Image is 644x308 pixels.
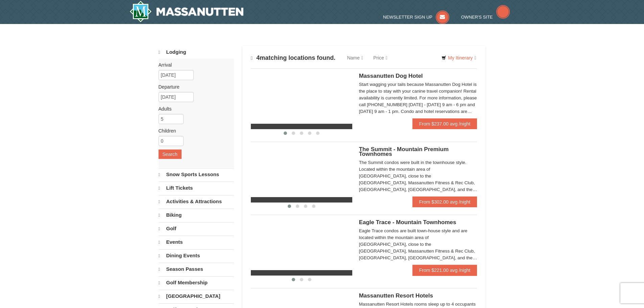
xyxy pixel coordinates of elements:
[359,73,423,79] span: Massanutten Dog Hotel
[383,15,449,20] a: Newsletter Sign Up
[359,81,477,115] div: Start wagging your tails because Massanutten Dog Hotel is the place to stay with your canine trav...
[359,228,477,261] div: Eagle Trace condos are built town-house style and are located within the mountain area of [GEOGRA...
[159,209,234,221] a: Biking
[359,219,456,226] span: Eagle Trace - Mountain Townhomes
[159,290,234,303] a: [GEOGRAPHIC_DATA]
[412,196,477,207] a: From $302.00 avg /night
[159,276,234,289] a: Golf Membership
[359,146,449,157] span: The Summit - Mountain Premium Townhomes
[159,249,234,262] a: Dining Events
[159,195,234,208] a: Activities & Attractions
[412,118,477,129] a: From $237.00 avg /night
[159,182,234,194] a: Lift Tickets
[159,46,234,58] a: Lodging
[359,292,433,299] span: Massanutten Resort Hotels
[159,222,234,235] a: Golf
[159,127,229,134] label: Children
[159,263,234,276] a: Season Passes
[129,1,244,22] img: Massanutten Resort Logo
[412,265,477,276] a: From $221.00 avg /night
[383,15,432,20] span: Newsletter Sign Up
[159,236,234,248] a: Events
[461,15,510,20] a: Owner's Site
[368,51,392,65] a: Price
[342,51,368,65] a: Name
[461,15,493,20] span: Owner's Site
[159,84,229,90] label: Departure
[159,105,229,112] label: Adults
[359,159,477,193] div: The Summit condos were built in the townhouse style. Located within the mountain area of [GEOGRAP...
[159,62,229,68] label: Arrival
[437,53,480,63] a: My Itinerary
[159,168,234,181] a: Snow Sports Lessons
[159,149,182,159] button: Search
[129,1,244,22] a: Massanutten Resort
